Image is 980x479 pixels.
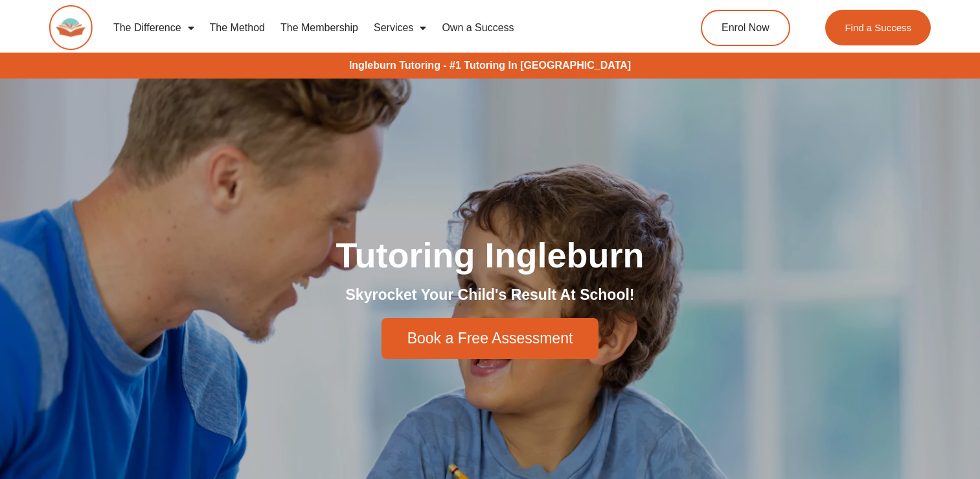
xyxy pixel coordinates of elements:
a: Find a Success [826,10,931,45]
span: Book a Free Assessment [407,331,573,346]
a: Own a Success [434,13,521,43]
h2: Skyrocket Your Child's Result At School! [128,286,853,305]
span: Enrol Now [722,23,769,33]
a: The Difference [106,13,202,43]
a: The Method [202,13,273,43]
a: Enrol Now [701,10,790,46]
a: Services [366,13,434,43]
h1: Tutoring Ingleburn [128,238,853,273]
nav: Menu [106,13,650,43]
a: Book a Free Assessment [382,318,599,359]
a: The Membership [273,13,366,43]
span: Find a Success [845,23,912,32]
